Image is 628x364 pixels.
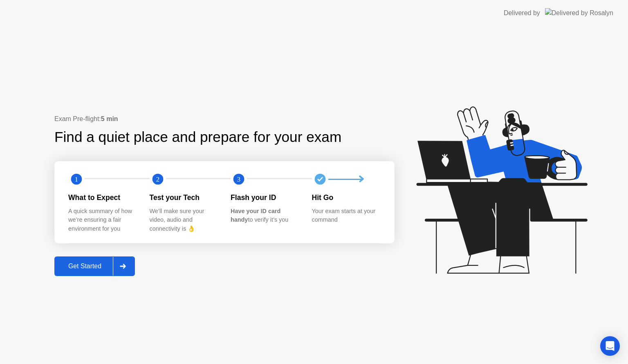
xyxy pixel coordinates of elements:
text: 2 [156,175,159,183]
b: 5 min [101,115,118,122]
div: Exam Pre-flight: [54,114,395,124]
text: 3 [237,175,240,183]
div: Get Started [57,263,113,270]
text: 1 [75,175,78,183]
div: A quick summary of how we’re ensuring a fair environment for you [68,207,137,234]
div: Test your Tech [150,192,218,203]
div: We’ll make sure your video, audio and connectivity is 👌 [150,207,218,234]
button: Get Started [54,256,135,276]
div: What to Expect [68,192,137,203]
div: Flash your ID [231,192,299,203]
div: Open Intercom Messenger [600,336,620,356]
div: to verify it’s you [231,207,299,225]
b: Have your ID card handy [231,208,280,223]
div: Find a quiet place and prepare for your exam [54,126,343,148]
div: Delivered by [504,8,540,18]
div: Your exam starts at your command [312,207,380,225]
img: Delivered by Rosalyn [545,8,613,18]
div: Hit Go [312,192,380,203]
